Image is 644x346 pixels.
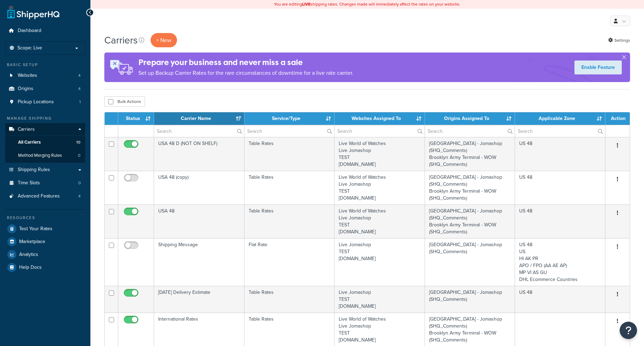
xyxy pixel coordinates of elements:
[425,125,515,137] input: Search
[425,137,515,171] td: [GEOGRAPHIC_DATA] - Jomashop (SHQ_Comments) Brooklyn Army Terminal - WOW (SHQ_Comments)
[79,99,81,105] span: 1
[138,57,353,68] h4: Prepare your business and never miss a sale
[154,137,244,171] td: USA 48 D (NOT ON SHELF)
[335,286,425,313] td: Live Jomashop TEST [DOMAIN_NAME]
[5,223,85,235] a: Test Your Rates
[78,153,80,159] span: 0
[335,137,425,171] td: Live World of Watches Live Jomashop TEST [DOMAIN_NAME]
[515,171,605,204] td: US 48
[18,127,35,132] span: Carriers
[574,61,622,74] a: Enable Feature
[18,139,41,145] span: All Carriers
[17,45,42,51] span: Scope: Live
[244,204,335,238] td: Table Rates
[154,286,244,313] td: [DATE] Delivery Estimate
[515,204,605,238] td: US 48
[5,261,85,274] a: Help Docs
[335,238,425,286] td: Live Jomashop TEST [DOMAIN_NAME]
[244,171,335,204] td: Table Rates
[154,125,244,137] input: Search
[19,265,42,271] span: Help Docs
[425,286,515,313] td: [GEOGRAPHIC_DATA] - Jomashop (SHQ_Comments)
[18,99,54,105] span: Pickup Locations
[78,86,81,92] span: 4
[5,149,85,162] a: Method Merging Rules 0
[425,238,515,286] td: [GEOGRAPHIC_DATA] - Jomashop (SHQ_Comments)
[19,239,45,245] span: Marketplace
[18,193,60,199] span: Advanced Features
[78,73,81,79] span: 4
[5,235,85,248] a: Marketplace
[5,82,85,95] li: Origins
[5,69,85,82] li: Websites
[244,112,335,125] th: Service/Type: activate to sort column ascending
[425,112,515,125] th: Origins Assigned To: activate to sort column ascending
[18,28,41,34] span: Dashboard
[151,33,177,47] button: + New
[104,53,138,82] img: ad-rules-rateshop-fe6ec290ccb7230408bd80ed9643f0289d75e0ffd9eb532fc0e269fcd187b520.png
[244,238,335,286] td: Flat Rate
[118,112,154,125] th: Status: activate to sort column ascending
[5,24,85,37] a: Dashboard
[5,115,85,121] div: Manage Shipping
[18,167,50,173] span: Shipping Rules
[154,204,244,238] td: USA 48
[5,82,85,95] a: Origins 4
[18,73,37,79] span: Websites
[5,190,85,203] li: Advanced Features
[5,136,85,149] a: All Carriers 10
[5,96,85,108] li: Pickup Locations
[5,69,85,82] a: Websites 4
[138,68,353,78] p: Set up Backup Carrier Rates for the rare circumstances of downtime for a live rate carrier.
[154,238,244,286] td: Shipping Message
[608,35,630,45] a: Settings
[7,5,59,19] a: ShipperHQ Home
[19,252,38,258] span: Analytics
[5,177,85,190] li: Time Slots
[5,123,85,163] li: Carriers
[104,96,145,107] button: Bulk Actions
[19,226,53,232] span: Test Your Rates
[18,153,62,159] span: Method Merging Rules
[244,137,335,171] td: Table Rates
[515,238,605,286] td: US 48 US HI AK PR APO / FPO (AA AE AP) MP VI AS GU DHL Ecommerce Countries
[5,190,85,203] a: Advanced Features 4
[335,125,425,137] input: Search
[425,204,515,238] td: [GEOGRAPHIC_DATA] - Jomashop (SHQ_Comments) Brooklyn Army Terminal - WOW (SHQ_Comments)
[5,149,85,162] li: Method Merging Rules
[335,204,425,238] td: Live World of Watches Live Jomashop TEST [DOMAIN_NAME]
[244,125,334,137] input: Search
[515,112,605,125] th: Applicable Zone: activate to sort column ascending
[5,177,85,190] a: Time Slots 0
[5,123,85,136] a: Carriers
[154,112,244,125] th: Carrier Name: activate to sort column ascending
[5,248,85,261] a: Analytics
[335,171,425,204] td: Live World of Watches Live Jomashop TEST [DOMAIN_NAME]
[154,171,244,204] td: USA 48 (copy)
[302,1,311,7] b: LIVE
[515,286,605,313] td: US 48
[515,137,605,171] td: US 48
[244,286,335,313] td: Table Rates
[5,163,85,176] a: Shipping Rules
[5,215,85,221] div: Resources
[5,96,85,108] a: Pickup Locations 1
[78,193,81,199] span: 4
[5,136,85,149] li: All Carriers
[76,139,80,145] span: 10
[425,171,515,204] td: [GEOGRAPHIC_DATA] - Jomashop (SHQ_Comments) Brooklyn Army Terminal - WOW (SHQ_Comments)
[515,125,605,137] input: Search
[620,322,637,339] button: Open Resource Center
[5,62,85,68] div: Basic Setup
[18,86,33,92] span: Origins
[18,180,40,186] span: Time Slots
[335,112,425,125] th: Websites Assigned To: activate to sort column ascending
[605,112,630,125] th: Action
[78,180,81,186] span: 0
